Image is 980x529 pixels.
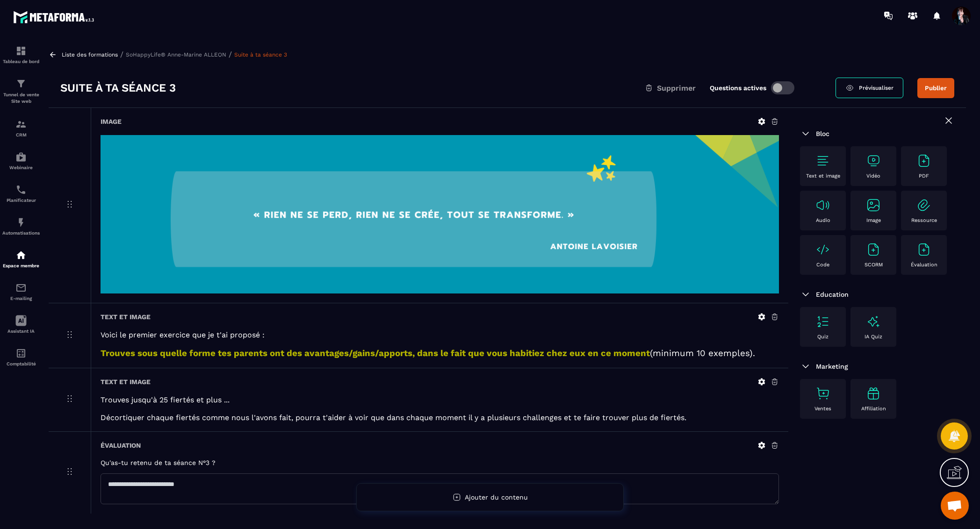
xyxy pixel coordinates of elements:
[816,262,829,268] p: Code
[816,130,829,137] span: Bloc
[2,243,40,275] a: automationsautomationsEspace membre
[15,184,27,195] img: scheduler
[815,153,830,168] img: text-image no-wra
[806,173,840,179] p: Text et image
[911,262,937,268] p: Évaluation
[866,217,881,223] p: Image
[101,395,779,404] p: Trouves jusqu'à 25 fiertés et plus ...
[919,173,929,179] p: PDF
[2,308,40,341] a: Assistant IA
[866,314,881,329] img: text-image
[15,151,27,163] img: automations
[866,386,881,401] img: text-image
[815,242,830,257] img: text-image no-wra
[2,132,40,137] p: CRM
[916,153,931,168] img: text-image no-wra
[2,230,40,236] p: Automatisations
[815,314,830,329] img: text-image no-wra
[859,85,894,91] span: Prévisualiser
[865,334,882,340] p: IA Quiz
[2,144,40,177] a: automationsautomationsWebinaire
[15,78,27,89] img: formation
[101,348,650,358] strong: Trouves sous quelle forme tes parents ont des avantages/gains/apports, dans le fait que vous habi...
[917,78,954,98] button: Publier
[120,50,123,59] span: /
[126,51,226,58] a: SoHappyLife® Anne-Marine ALLEON
[866,198,881,213] img: text-image no-wra
[101,459,779,466] h5: Qu'as-tu retenu de ta séance N°3 ?
[800,128,811,139] img: arrow-down
[101,378,151,386] h6: Text et image
[465,493,528,501] span: Ajouter du contenu
[15,282,27,293] img: email
[101,118,122,125] h6: Image
[815,198,830,213] img: text-image no-wra
[916,242,931,257] img: text-image no-wra
[2,38,40,71] a: formationformationTableau de bord
[101,330,779,339] p: Voici le premier exercice que je t'ai proposé :
[800,289,811,300] img: arrow-down
[816,217,830,223] p: Audio
[2,296,40,301] p: E-mailing
[657,84,696,93] span: Supprimer
[814,406,831,412] p: Ventes
[710,84,766,92] label: Questions actives
[2,59,40,64] p: Tableau de bord
[2,71,40,112] a: formationformationTunnel de vente Site web
[15,45,27,57] img: formation
[815,386,830,401] img: text-image no-wra
[101,442,141,449] h6: Évaluation
[836,78,903,98] a: Prévisualiser
[101,135,779,293] img: background
[816,291,849,298] span: Education
[866,242,881,257] img: text-image no-wra
[2,263,40,268] p: Espace membre
[2,165,40,170] p: Webinaire
[101,313,151,321] h6: Text et image
[865,262,883,268] p: SCORM
[2,361,40,366] p: Comptabilité
[2,112,40,144] a: formationformationCRM
[817,334,829,340] p: Quiz
[234,51,287,58] a: Suite à ta séance 3
[800,361,811,372] img: arrow-down
[2,275,40,308] a: emailemailE-mailing
[866,153,881,168] img: text-image no-wra
[2,92,40,105] p: Tunnel de vente Site web
[916,198,931,213] img: text-image no-wra
[229,50,232,59] span: /
[2,210,40,243] a: automationsautomationsAutomatisations
[816,363,848,370] span: Marketing
[13,8,97,26] img: logo
[15,217,27,228] img: automations
[15,250,27,261] img: automations
[861,406,886,412] p: Affiliation
[15,119,27,130] img: formation
[866,173,880,179] p: Vidéo
[2,198,40,203] p: Planificateur
[911,217,937,223] p: Ressource
[941,492,969,520] div: Ouvrir le chat
[101,413,779,422] p: Décortiquer chaque fiertés comme nous l'avons fait, pourra t'aider à voir que dans chaque moment ...
[62,51,118,58] a: Liste des formations
[60,80,176,95] h3: Suite à ta séance 3
[2,177,40,210] a: schedulerschedulerPlanificateur
[2,329,40,334] p: Assistant IA
[2,341,40,373] a: accountantaccountantComptabilité
[15,348,27,359] img: accountant
[101,348,779,358] h3: (minimum 10 exemples).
